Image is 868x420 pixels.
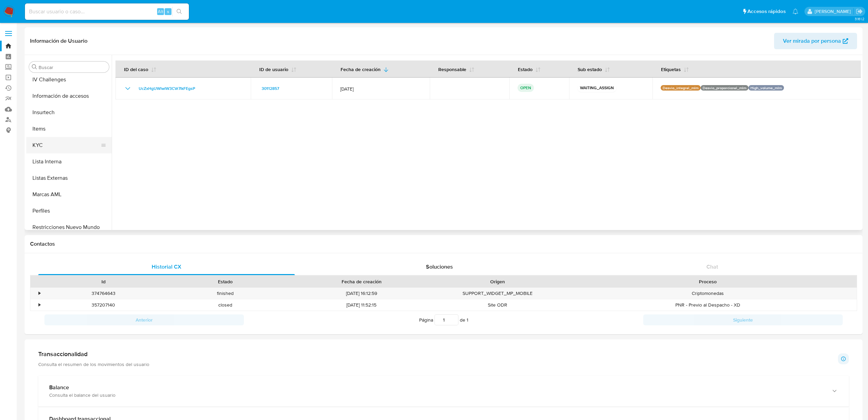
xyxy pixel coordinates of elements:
[426,263,453,271] span: Soluciones
[419,314,468,325] span: Página de
[167,8,169,15] span: s
[26,186,112,203] button: Marcas AML
[286,288,436,299] div: [DATE] 16:12:59
[793,9,798,14] a: Notificaciones
[47,278,160,285] div: Id
[172,7,186,16] button: search-icon
[437,299,559,311] div: Site ODR
[815,8,853,15] p: marianathalie.grajeda@mercadolibre.com.mx
[26,121,112,137] button: Items
[26,153,112,170] button: Lista Interna
[26,137,106,153] button: KYC
[26,170,112,186] button: Listas Externas
[32,64,37,70] button: Buscar
[441,278,554,285] div: Origen
[39,290,40,297] div: •
[286,299,436,311] div: [DATE] 11:52:15
[559,288,857,299] div: Criptomonedas
[26,203,112,219] button: Perfiles
[158,8,163,15] span: Alt
[467,316,468,323] span: 1
[152,263,181,271] span: Historial CX
[39,64,106,70] input: Buscar
[164,288,286,299] div: finished
[291,278,431,285] div: Fecha de creación
[706,263,718,271] span: Chat
[26,219,112,235] button: Restricciones Nuevo Mundo
[42,288,164,299] div: 374764643
[30,241,857,247] h1: Contactos
[26,104,112,121] button: Insurtech
[26,88,112,104] button: Información de accesos
[30,38,87,44] h1: Información de Usuario
[26,71,112,88] button: IV Challenges
[643,314,843,325] button: Siguiente
[747,8,786,15] span: Accesos rápidos
[169,278,281,285] div: Estado
[39,302,40,308] div: •
[856,8,863,15] a: Salir
[774,33,857,49] button: Ver mirada por persona
[42,299,164,311] div: 357207140
[563,278,852,285] div: Proceso
[25,7,189,16] input: Buscar usuario o caso...
[437,288,559,299] div: SUPPORT_WIDGET_MP_MOBILE
[164,299,286,311] div: closed
[44,314,244,325] button: Anterior
[559,299,857,311] div: PNR - Previo al Despacho - XD
[783,33,841,49] span: Ver mirada por persona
